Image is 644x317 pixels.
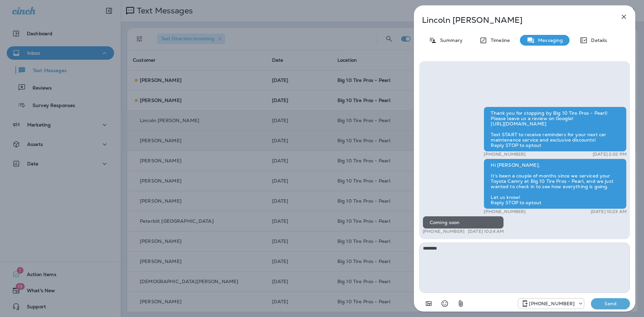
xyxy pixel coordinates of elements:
[588,38,607,43] p: Details
[593,152,627,157] p: [DATE] 2:02 PM
[591,298,630,309] button: Send
[596,301,625,307] p: Send
[529,301,575,306] p: [PHONE_NUMBER]
[484,209,526,214] p: [PHONE_NUMBER]
[437,38,463,43] p: Summary
[422,297,435,310] button: Add in a premade template
[518,300,584,308] div: +1 (601) 647-4599
[423,216,504,229] div: Coming soon
[423,229,465,234] p: [PHONE_NUMBER]
[591,209,627,214] p: [DATE] 10:23 AM
[468,229,504,234] p: [DATE] 10:24 AM
[484,152,526,157] p: [PHONE_NUMBER]
[487,38,510,43] p: Timeline
[484,159,627,209] div: Hi [PERSON_NAME], It’s been a couple of months since we serviced your Toyota Camry at Big 10 Tire...
[422,15,605,25] p: Lincoln [PERSON_NAME]
[438,297,451,310] button: Select an emoji
[535,38,563,43] p: Messaging
[484,107,627,152] div: Thank you for stopping by Big 10 Tire Pros - Pearl! Please leave us a review on Google! [URL][DOM...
